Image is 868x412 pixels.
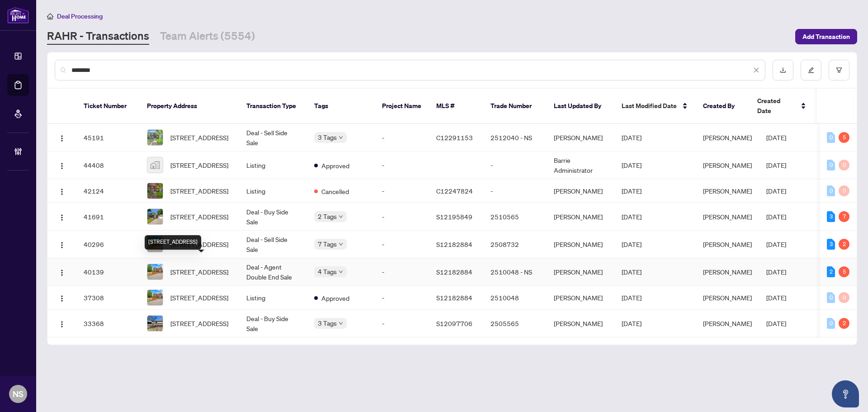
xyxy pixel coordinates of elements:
[436,133,473,142] span: C12291153
[839,318,849,329] div: 2
[76,152,140,179] td: 44408
[55,265,69,279] button: Logo
[375,231,429,258] td: -
[339,242,343,246] span: down
[318,266,337,277] span: 4 Tags
[239,152,307,179] td: Listing
[622,268,642,276] span: [DATE]
[239,286,307,310] td: Listing
[483,231,547,258] td: 2508732
[622,294,642,302] span: [DATE]
[239,310,307,337] td: Deal - Buy Side Sale
[547,258,614,286] td: [PERSON_NAME]
[483,310,547,337] td: 2505565
[753,67,759,73] span: close
[750,89,813,124] th: Created Date
[436,240,472,248] span: S12182884
[58,135,66,142] img: Logo
[436,294,472,302] span: S12182884
[147,264,163,279] img: thumbnail-img
[58,214,66,221] img: Logo
[802,29,850,44] span: Add Transaction
[839,160,849,170] div: 0
[58,188,66,195] img: Logo
[318,318,337,328] span: 3 Tags
[839,266,849,277] div: 5
[703,213,752,221] span: [PERSON_NAME]
[239,124,307,152] td: Deal - Sell Side Sale
[375,124,429,152] td: -
[839,185,849,196] div: 0
[801,60,821,81] button: edit
[147,290,163,305] img: thumbnail-img
[827,185,835,196] div: 0
[795,29,857,44] button: Add Transaction
[622,161,642,169] span: [DATE]
[76,179,140,203] td: 42124
[339,135,343,140] span: down
[239,258,307,286] td: Deal - Agent Double End Sale
[170,133,228,142] span: [STREET_ADDRESS]
[170,293,228,303] span: [STREET_ADDRESS]
[614,89,696,124] th: Last Modified Date
[839,239,849,250] div: 2
[321,186,349,196] span: Cancelled
[827,292,835,303] div: 0
[436,187,473,195] span: C12247824
[696,89,750,124] th: Created By
[483,286,547,310] td: 2510048
[547,152,614,179] td: Barrie Administrator
[827,318,835,329] div: 0
[766,294,786,302] span: [DATE]
[145,235,201,250] div: [STREET_ADDRESS]
[147,157,163,173] img: thumbnail-img
[483,258,547,286] td: 2510048 - NS
[55,316,69,331] button: Logo
[483,89,547,124] th: Trade Number
[147,316,163,331] img: thumbnail-img
[766,187,786,195] span: [DATE]
[547,179,614,203] td: [PERSON_NAME]
[703,268,752,276] span: [PERSON_NAME]
[239,203,307,231] td: Deal - Buy Side Sale
[170,212,228,222] span: [STREET_ADDRESS]
[780,67,786,73] span: download
[307,89,375,124] th: Tags
[622,101,677,111] span: Last Modified Date
[827,266,835,277] div: 2
[622,213,642,221] span: [DATE]
[76,203,140,231] td: 41691
[766,240,786,248] span: [DATE]
[55,237,69,251] button: Logo
[321,293,349,303] span: Approved
[239,89,307,124] th: Transaction Type
[318,211,337,222] span: 2 Tags
[622,187,642,195] span: [DATE]
[766,213,786,221] span: [DATE]
[832,380,859,407] button: Open asap
[375,258,429,286] td: -
[55,158,69,172] button: Logo
[547,124,614,152] td: [PERSON_NAME]
[170,186,228,196] span: [STREET_ADDRESS]
[808,67,814,73] span: edit
[140,89,239,124] th: Property Address
[483,179,547,203] td: -
[147,209,163,224] img: thumbnail-img
[58,295,66,302] img: Logo
[239,179,307,203] td: Listing
[318,132,337,142] span: 3 Tags
[375,179,429,203] td: -
[170,318,228,328] span: [STREET_ADDRESS]
[703,319,752,327] span: [PERSON_NAME]
[839,211,849,222] div: 7
[58,269,66,276] img: Logo
[622,240,642,248] span: [DATE]
[622,133,642,142] span: [DATE]
[436,268,472,276] span: S12182884
[239,231,307,258] td: Deal - Sell Side Sale
[375,89,429,124] th: Project Name
[757,96,795,116] span: Created Date
[766,161,786,169] span: [DATE]
[170,160,228,170] span: [STREET_ADDRESS]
